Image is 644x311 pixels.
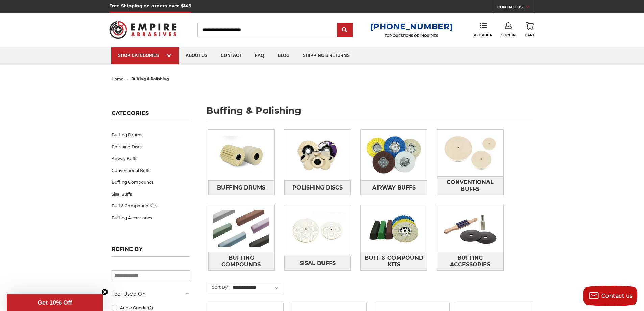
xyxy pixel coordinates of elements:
a: Airway Buffs [361,180,427,195]
div: Get 10% OffClose teaser [7,294,103,311]
img: Polishing Discs [284,132,351,178]
a: Buffing Accessories [112,212,190,224]
h5: Categories [112,110,190,120]
a: [PHONE_NUMBER] [370,22,453,31]
a: home [112,76,123,81]
span: buffing & polishing [131,76,169,81]
a: about us [179,47,214,64]
span: (2) [148,305,153,310]
span: Conventional Buffs [437,177,503,195]
img: Buffing Drums [208,132,275,178]
img: Buff & Compound Kits [361,205,427,252]
a: Buff & Compound Kits [112,200,190,212]
span: Buffing Drums [217,182,265,194]
img: Conventional Buffs [437,130,503,176]
h5: Tool Used On [112,290,190,298]
h5: Refine by [112,246,190,257]
span: Get 10% Off [38,299,72,306]
span: Polishing Discs [292,182,343,194]
span: Buffing Accessories [437,252,503,270]
a: Reorder [474,22,492,37]
a: Buffing Accessories [437,252,503,270]
a: Polishing Discs [112,141,190,153]
input: Submit [338,23,352,37]
a: Sisal Buffs [284,256,351,270]
a: Polishing Discs [284,180,351,195]
button: Contact us [583,286,637,306]
label: Sort By: [208,282,229,292]
img: Empire Abrasives [109,17,177,43]
img: Buffing Accessories [437,205,503,252]
a: faq [248,47,271,64]
a: Buffing Drums [112,129,190,141]
a: blog [271,47,296,64]
a: Conventional Buffs [437,176,503,195]
a: contact [214,47,248,64]
img: Sisal Buffs [284,207,351,254]
button: Close teaser [101,289,108,295]
h1: buffing & polishing [206,106,533,120]
img: Buffing Compounds [208,205,275,252]
span: Sisal Buffs [300,258,336,269]
a: Conventional Buffs [112,164,190,176]
a: Cart [525,22,535,37]
a: Buff & Compound Kits [361,252,427,270]
p: FOR QUESTIONS OR INQUIRIES [370,34,453,38]
span: Cart [525,33,535,37]
a: Airway Buffs [112,153,190,164]
a: Buffing Compounds [208,252,275,270]
span: Buff & Compound Kits [361,252,427,270]
a: shipping & returns [296,47,356,64]
a: Buffing Drums [208,180,275,195]
div: SHOP CATEGORIES [118,53,172,58]
span: Reorder [474,33,492,37]
img: Airway Buffs [361,132,427,178]
span: Airway Buffs [372,182,416,194]
a: CONTACT US [497,3,535,13]
a: Sisal Buffs [112,188,190,200]
select: Sort By: [232,283,282,293]
span: Contact us [601,293,633,299]
span: Sign In [501,33,516,37]
span: Buffing Compounds [209,252,274,270]
a: Buffing Compounds [112,176,190,188]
